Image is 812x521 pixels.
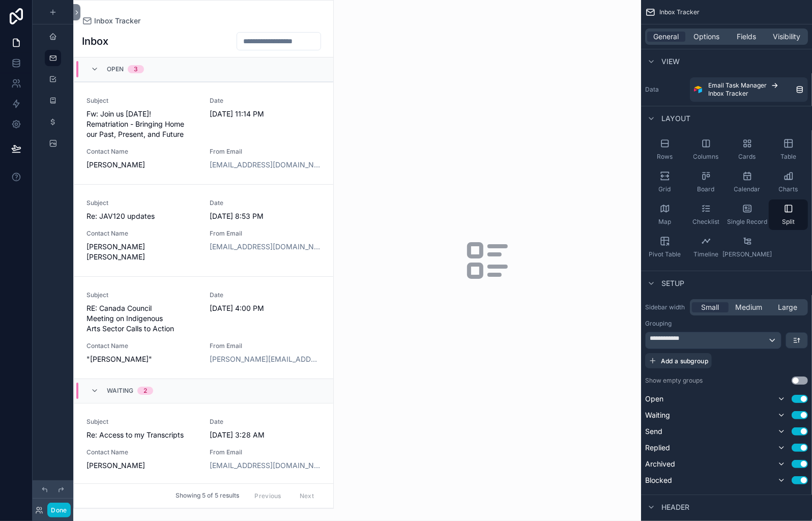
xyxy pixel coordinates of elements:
span: Header [661,502,689,512]
button: Timeline [686,232,726,263]
button: [PERSON_NAME] [728,232,767,263]
span: Add a subgroup [661,357,708,365]
span: Waiting [645,410,670,420]
img: Airtable Logo [694,85,702,94]
span: [PERSON_NAME] [722,250,772,258]
button: Columns [686,134,726,165]
span: Medium [736,302,763,312]
button: Checklist [686,199,726,230]
span: Split [782,218,795,226]
button: Cards [728,134,767,165]
button: Pivot Table [645,232,684,263]
label: Grouping [645,320,672,328]
button: Calendar [728,167,767,197]
span: General [654,32,679,42]
span: Visibility [773,32,801,42]
span: Board [698,185,715,193]
span: Single Record [727,218,767,226]
span: Setup [661,278,684,288]
span: Options [693,32,719,42]
a: Email Task ManagerInbox Tracker [690,77,808,102]
span: Timeline [693,250,718,258]
label: Show empty groups [645,377,703,385]
span: Charts [779,185,798,193]
span: Table [780,153,796,161]
button: Done [47,503,70,517]
button: Grid [645,167,684,197]
span: Archived [645,459,675,469]
button: Add a subgroup [645,353,712,368]
span: Map [658,218,671,226]
span: Inbox Tracker [708,90,748,98]
span: Send [645,426,662,437]
span: Open [107,65,124,73]
span: Open [645,394,663,404]
label: Data [645,85,686,94]
span: Showing 5 of 5 results [176,492,239,500]
label: Sidebar width [645,303,686,311]
button: Charts [769,167,808,197]
span: Rows [657,153,673,161]
span: View [661,56,680,67]
span: Email Task Manager [708,81,767,90]
button: Split [769,199,808,230]
span: Replied [645,443,670,453]
span: Waiting [107,387,133,395]
span: Blocked [645,475,672,485]
span: Grid [659,185,671,193]
span: Inbox Tracker [659,8,700,16]
span: Columns [693,153,719,161]
button: Table [769,134,808,165]
span: Cards [739,153,756,161]
div: 3 [134,65,138,73]
span: Pivot Table [649,250,681,258]
span: Calendar [734,185,761,193]
div: 2 [143,387,147,395]
span: Fields [737,32,757,42]
button: Single Record [728,199,767,230]
span: Checklist [692,218,719,226]
span: Small [702,302,719,312]
button: Rows [645,134,684,165]
span: Layout [661,113,690,124]
button: Board [686,167,726,197]
button: Map [645,199,684,230]
span: Large [778,302,797,312]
